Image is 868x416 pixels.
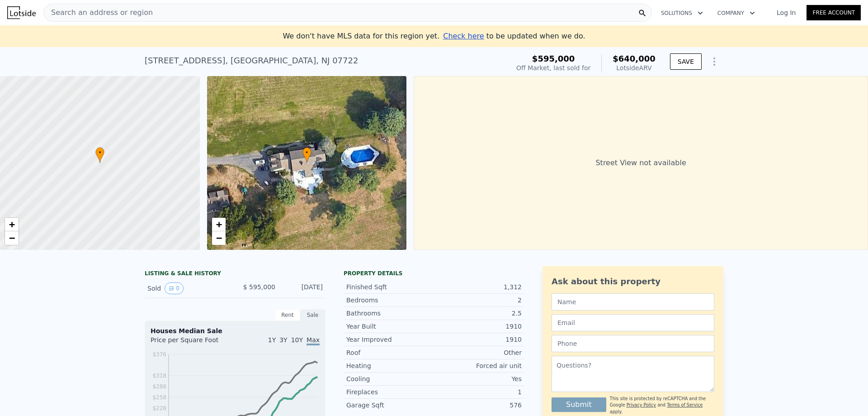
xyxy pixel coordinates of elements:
span: Max [307,336,320,345]
span: Check here [443,32,484,40]
span: • [302,148,311,157]
div: Bedrooms [346,296,434,305]
span: + [9,219,15,230]
a: Zoom in [5,218,19,231]
div: 1910 [434,322,522,331]
button: SAVE [670,53,702,70]
div: Roof [346,348,434,357]
div: 1 [434,387,522,397]
tspan: $288 [152,383,166,390]
a: Privacy Policy [627,402,656,407]
div: Rent [275,309,300,321]
div: • [302,147,311,163]
div: [STREET_ADDRESS] , [GEOGRAPHIC_DATA] , NJ 07722 [145,54,358,67]
button: View historical data [165,282,184,294]
tspan: $258 [152,394,166,401]
button: Solutions [654,5,710,21]
div: Heating [346,361,434,370]
span: − [216,232,222,244]
div: Cooling [346,374,434,383]
div: 2.5 [434,309,522,318]
div: 1,312 [434,282,522,292]
div: Year Improved [346,335,434,344]
div: • [95,147,104,163]
a: Zoom out [212,231,226,245]
span: 10Y [291,336,303,344]
tspan: $228 [152,405,166,411]
a: Free Account [807,5,861,20]
div: Houses Median Sale [151,326,320,335]
div: 2 [434,296,522,305]
a: Log In [766,8,807,17]
div: Sale [300,309,325,321]
div: Off Market, last sold for [516,63,590,72]
span: Search an address or region [44,7,153,18]
div: Finished Sqft [346,282,434,292]
span: 1Y [268,336,276,344]
div: Property details [344,270,524,277]
a: Zoom in [212,218,226,231]
div: Fireplaces [346,387,434,397]
span: $ 595,000 [243,283,275,291]
tspan: $376 [152,351,166,358]
div: LISTING & SALE HISTORY [145,270,325,279]
span: 3Y [279,336,287,344]
span: $640,000 [613,54,656,63]
div: Bathrooms [346,309,434,318]
tspan: $318 [152,373,166,379]
div: 1910 [434,335,522,344]
div: Forced air unit [434,361,522,370]
input: Name [552,293,714,311]
button: Show Options [705,53,723,71]
a: Zoom out [5,231,19,245]
div: Street View not available [414,76,868,250]
div: This site is protected by reCAPTCHA and the Google and apply. [610,396,714,415]
a: Terms of Service [667,402,703,407]
div: Lotside ARV [613,63,656,72]
img: Lotside [7,6,36,19]
div: to be updated when we do. [443,31,585,42]
input: Email [552,314,714,331]
button: Submit [552,397,606,412]
div: Year Built [346,322,434,331]
span: − [9,232,15,244]
div: We don't have MLS data for this region yet. [283,31,585,42]
span: • [95,148,104,157]
div: [DATE] [283,282,323,294]
div: Other [434,348,522,357]
div: Ask about this property [552,275,714,288]
div: 576 [434,401,522,410]
span: $595,000 [532,54,575,63]
div: Price per Square Foot [151,335,235,350]
div: Garage Sqft [346,401,434,410]
div: Yes [434,374,522,383]
button: Company [710,5,762,21]
span: + [216,219,222,230]
div: Sold [147,282,228,294]
input: Phone [552,335,714,352]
